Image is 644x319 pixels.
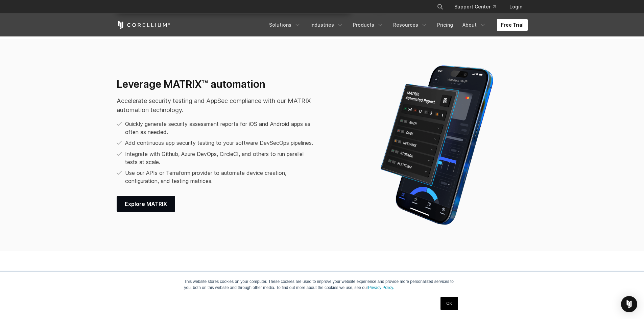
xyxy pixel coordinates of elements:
p: This website stores cookies on your computer. These cookies are used to improve your website expe... [184,278,460,291]
a: Pricing [433,19,457,31]
a: Resources [389,19,432,31]
span: Explore MATRIX [125,200,167,208]
p: Quickly generate security assessment reports for iOS and Android apps as often as needed. [125,120,317,136]
button: Search [434,1,446,13]
a: Login [504,1,528,13]
a: Explore MATRIX [117,196,175,212]
a: Products [349,19,388,31]
a: Corellium Home [117,21,170,29]
a: OK [440,297,458,310]
a: About [458,19,490,31]
a: Support Center [449,1,501,13]
div: Open Intercom Messenger [621,296,637,312]
a: Free Trial [497,19,528,31]
h3: Leverage MATRIX™ automation [117,78,317,91]
a: Industries [306,19,348,31]
p: Add continuous app security testing to your software DevSecOps pipelines. [125,139,313,147]
p: Integrate with Github, Azure DevOps, CircleCI, and others to run parallel tests at scale. [125,150,317,166]
a: Solutions [265,19,305,31]
p: Accelerate security testing and AppSec compliance with our MATRIX automation technology. [117,96,317,114]
img: Corellium MATRIX automated report on iPhone showing app vulnerability test results across securit... [364,61,509,230]
div: Navigation Menu [265,19,528,31]
a: Privacy Policy. [368,285,394,290]
div: Navigation Menu [429,1,528,13]
li: Use our APIs or Terraform provider to automate device creation, configuration, and testing matrices. [117,169,317,185]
